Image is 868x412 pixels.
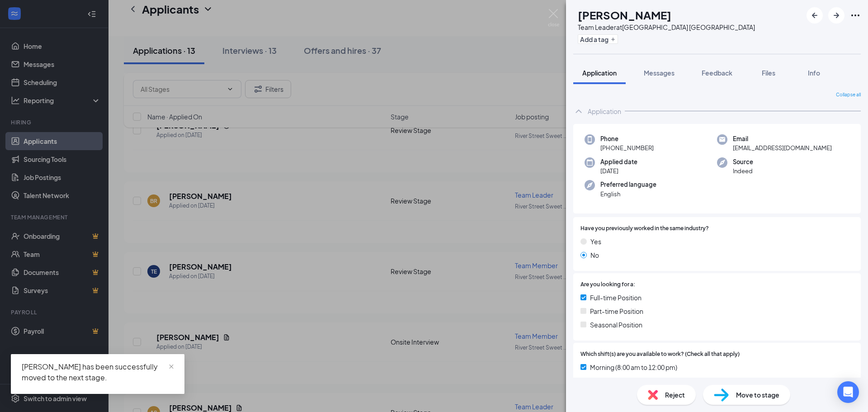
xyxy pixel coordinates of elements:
[831,10,842,21] svg: ArrowRight
[578,34,618,44] button: PlusAdd a tag
[578,7,671,23] h1: [PERSON_NAME]
[588,107,621,116] div: Application
[590,306,643,316] span: Part-time Position
[702,69,732,77] span: Feedback
[600,189,656,199] span: English
[590,376,684,386] span: Afternoon (12:00 pm to 5:00 pm)
[733,157,753,166] span: Source
[850,10,861,21] svg: Ellipses
[836,91,861,99] span: Collapse all
[600,180,656,189] span: Preferred language
[808,69,820,77] span: Info
[807,7,823,24] button: ArrowLeftNew
[580,224,709,233] span: Have you previously worked in the same industry?
[22,361,174,383] div: [PERSON_NAME] has been successfully moved to the next stage.
[580,280,635,289] span: Are you looking for a:
[837,381,859,403] div: Open Intercom Messenger
[590,237,601,246] span: Yes
[828,7,844,24] button: ArrowRight
[578,23,755,32] div: Team Leader at [GEOGRAPHIC_DATA] [GEOGRAPHIC_DATA]
[644,69,675,77] span: Messages
[582,69,617,77] span: Application
[733,134,832,143] span: Email
[580,350,740,359] span: Which shift(s) are you available to work? (Check all that apply)
[762,69,775,77] span: Files
[733,166,753,175] span: Indeed
[809,10,820,21] svg: ArrowLeftNew
[600,143,654,152] span: [PHONE_NUMBER]
[573,106,584,117] svg: ChevronUp
[590,250,599,260] span: No
[736,390,779,400] span: Move to stage
[168,364,175,370] span: close
[600,157,637,166] span: Applied date
[590,293,642,303] span: Full-time Position
[665,390,685,400] span: Reject
[590,320,642,330] span: Seasonal Position
[733,143,832,152] span: [EMAIL_ADDRESS][DOMAIN_NAME]
[590,362,677,372] span: Morning (8:00 am to 12:00 pm)
[610,37,616,42] svg: Plus
[600,134,654,143] span: Phone
[600,166,637,175] span: [DATE]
